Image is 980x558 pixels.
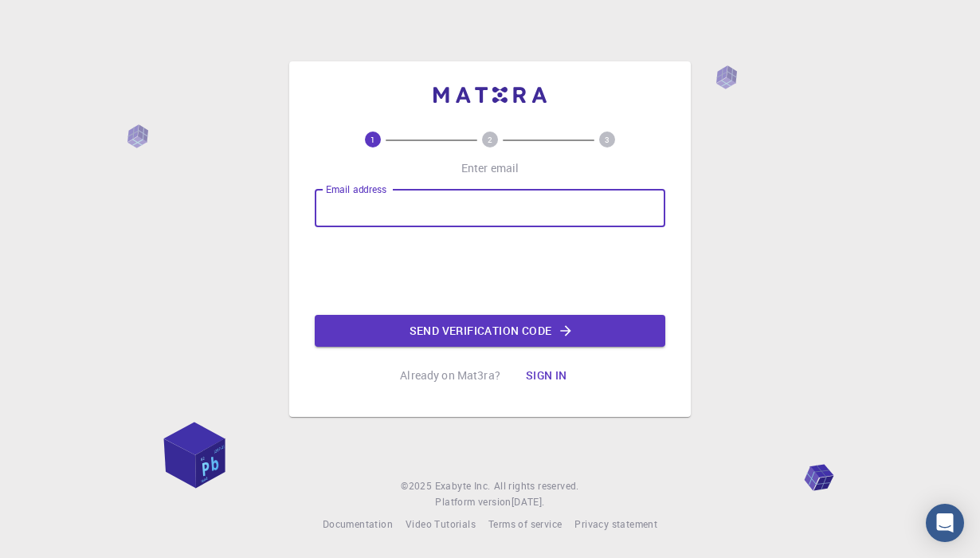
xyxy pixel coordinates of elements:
[605,134,610,145] text: 3
[370,134,375,145] text: 1
[574,517,657,532] a: Privacy statement
[461,160,519,176] p: Enter email
[401,478,434,494] span: © 2025
[926,504,964,542] div: Open Intercom Messenger
[574,517,657,530] span: Privacy statement
[488,517,562,532] a: Terms of service
[323,517,393,532] a: Documentation
[488,134,492,145] text: 2
[512,495,545,508] span: [DATE] .
[494,478,579,494] span: All rights reserved.
[488,517,562,530] span: Terms of service
[315,315,665,347] button: Send verification code
[326,183,386,196] label: Email address
[406,517,476,530] span: Video Tutorials
[406,517,476,532] a: Video Tutorials
[369,240,611,302] iframe: reCAPTCHA
[435,479,491,492] span: Exabyte Inc.
[513,360,580,391] button: Sign in
[435,478,491,494] a: Exabyte Inc.
[400,367,500,383] p: Already on Mat3ra?
[435,494,511,510] span: Platform version
[323,517,393,530] span: Documentation
[512,494,545,510] a: [DATE].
